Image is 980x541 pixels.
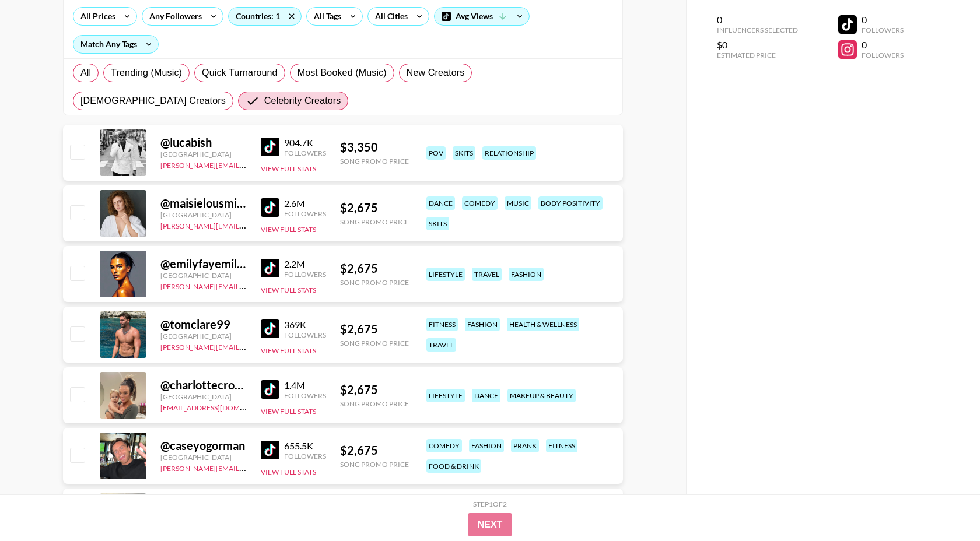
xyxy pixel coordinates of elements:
div: Song Promo Price [340,460,409,469]
div: fitness [426,318,458,331]
div: All Cities [368,8,410,25]
div: makeup & beauty [508,389,576,402]
div: Song Promo Price [340,399,409,408]
img: TikTok [261,259,279,277]
div: relationship [482,146,536,160]
div: Followers [284,452,326,461]
button: View Full Stats [261,286,316,294]
div: comedy [462,196,498,210]
div: $ 2,675 [340,443,409,458]
div: $ 2,675 [340,382,409,397]
div: $ 2,675 [340,322,409,336]
div: Followers [284,149,326,157]
span: [DEMOGRAPHIC_DATA] Creators [80,94,226,108]
div: Song Promo Price [340,278,409,287]
div: [GEOGRAPHIC_DATA] [160,332,247,340]
div: [GEOGRAPHIC_DATA] [160,271,247,280]
div: $0 [717,39,798,51]
div: Followers [284,209,326,218]
div: $ 3,350 [340,140,409,154]
div: [GEOGRAPHIC_DATA] [160,453,247,462]
div: [GEOGRAPHIC_DATA] [160,150,247,159]
div: travel [472,268,502,281]
div: All Prices [73,8,118,25]
button: Next [468,513,512,536]
div: @ maisielousmith [160,196,247,210]
div: fitness [546,439,577,452]
div: music [505,196,531,210]
a: [EMAIL_ADDRESS][DOMAIN_NAME] [160,401,278,412]
div: $ 2,675 [340,201,409,215]
div: @ caseyogorman [160,438,247,453]
div: All Tags [307,8,344,25]
div: @ emilyfayemiller [160,257,247,271]
span: Celebrity Creators [264,94,341,108]
div: @ lucabish [160,135,247,150]
div: @ charlottecrosby [160,378,247,392]
a: [PERSON_NAME][EMAIL_ADDRESS][PERSON_NAME][DOMAIN_NAME] [160,280,388,291]
div: Followers [862,26,904,34]
div: 655.5K [284,440,326,452]
button: View Full Stats [261,225,316,234]
img: TikTok [261,441,279,459]
div: health & wellness [507,318,579,331]
div: 0 [862,39,904,51]
div: fashion [469,439,504,452]
div: 1.4M [284,380,326,391]
iframe: Drift Widget Chat Controller [922,483,966,527]
span: Most Booked (Music) [297,66,387,80]
div: Match Any Tags [73,36,158,53]
img: TikTok [261,380,279,399]
div: fashion [465,318,500,331]
div: Influencers Selected [717,26,798,34]
a: [PERSON_NAME][EMAIL_ADDRESS][DOMAIN_NAME] [160,462,333,473]
div: dance [472,389,501,402]
div: lifestyle [426,268,465,281]
div: 2.6M [284,198,326,209]
div: Countries: 1 [229,8,301,25]
div: 0 [862,14,904,26]
div: 904.7K [284,137,326,149]
div: $ 2,675 [340,261,409,276]
div: Song Promo Price [340,217,409,226]
div: skits [426,217,449,230]
div: Followers [284,270,326,279]
div: dance [426,196,455,210]
div: pov [426,146,446,160]
span: New Creators [407,66,465,80]
img: TikTok [261,138,279,156]
div: Song Promo Price [340,157,409,166]
div: Step 1 of 2 [473,500,507,508]
div: Avg Views [435,8,529,25]
div: travel [426,338,456,352]
div: 2.2M [284,258,326,270]
div: prank [511,439,539,452]
span: Quick Turnaround [202,66,278,80]
a: [PERSON_NAME][EMAIL_ADDRESS][DOMAIN_NAME] [160,340,333,352]
div: 0 [717,14,798,26]
button: View Full Stats [261,164,316,173]
span: Trending (Music) [111,66,182,80]
button: View Full Stats [261,346,316,355]
div: comedy [426,439,462,452]
img: TikTok [261,198,279,217]
div: 369K [284,319,326,331]
div: Followers [284,331,326,339]
div: Followers [862,51,904,59]
span: All [80,66,91,80]
div: Estimated Price [717,51,798,59]
div: @ tomclare99 [160,317,247,332]
button: View Full Stats [261,468,316,476]
div: lifestyle [426,389,465,402]
div: fashion [509,268,544,281]
div: food & drink [426,459,481,473]
div: body positivity [538,196,603,210]
button: View Full Stats [261,407,316,416]
div: Any Followers [142,8,204,25]
div: Followers [284,391,326,400]
div: skits [453,146,475,160]
div: [GEOGRAPHIC_DATA] [160,210,247,219]
div: Song Promo Price [340,339,409,347]
img: TikTok [261,319,279,338]
a: [PERSON_NAME][EMAIL_ADDRESS][DOMAIN_NAME] [160,159,333,170]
